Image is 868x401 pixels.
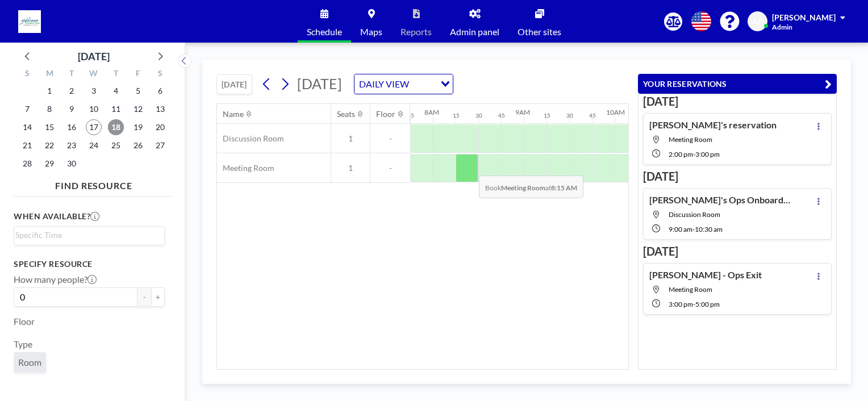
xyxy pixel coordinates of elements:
[14,176,174,191] h4: FIND RESOURCE
[669,300,693,308] span: 3:00 PM
[78,48,110,64] div: [DATE]
[669,150,693,158] span: 2:00 PM
[108,119,124,135] span: Thursday, September 18, 2025
[151,287,165,307] button: +
[19,156,35,172] span: Sunday, September 28, 2025
[643,94,832,108] h3: [DATE]
[370,133,410,144] span: -
[515,108,530,116] div: 9AM
[752,16,763,27] span: AP
[566,112,573,119] div: 30
[544,112,550,119] div: 15
[152,83,168,99] span: Saturday, September 6, 2025
[217,133,284,144] span: Discussion Room
[137,287,151,307] button: -
[649,119,777,131] h4: [PERSON_NAME]'s reservation
[643,244,832,258] h3: [DATE]
[475,112,482,119] div: 30
[152,119,168,135] span: Saturday, September 20, 2025
[412,77,434,91] input: Search for option
[86,83,102,99] span: Wednesday, September 3, 2025
[669,210,720,219] span: Discussion Room
[19,137,35,153] span: Sunday, September 21, 2025
[216,74,252,94] button: [DATE]
[354,74,453,94] div: Search for option
[669,225,692,233] span: 9:00 AM
[772,12,836,22] span: [PERSON_NAME]
[18,357,41,368] span: Room
[64,137,80,153] span: Tuesday, September 23, 2025
[64,101,80,117] span: Tuesday, September 9, 2025
[772,23,792,31] span: Admin
[297,75,342,92] span: [DATE]
[669,135,712,144] span: Meeting Room
[64,119,80,135] span: Tuesday, September 16, 2025
[130,137,146,153] span: Friday, September 26, 2025
[407,112,414,119] div: 45
[41,83,57,99] span: Monday, September 1, 2025
[357,77,411,91] span: DAILY VIEW
[108,101,124,117] span: Thursday, September 11, 2025
[41,101,57,117] span: Monday, September 8, 2025
[61,67,83,82] div: T
[130,101,146,117] span: Friday, September 12, 2025
[695,150,720,158] span: 3:00 PM
[331,163,370,173] span: 1
[14,339,32,350] label: Type
[551,183,577,192] b: 8:15 AM
[130,83,146,99] span: Friday, September 5, 2025
[669,285,712,294] span: Meeting Room
[105,67,127,82] div: T
[14,227,164,244] div: Search for option
[149,67,171,82] div: S
[15,229,158,241] input: Search for option
[39,67,61,82] div: M
[360,27,382,36] span: Maps
[501,183,545,192] b: Meeting Room
[83,67,105,82] div: W
[695,225,723,233] span: 10:30 AM
[19,119,35,135] span: Sunday, September 14, 2025
[14,316,35,327] label: Floor
[86,101,102,117] span: Wednesday, September 10, 2025
[337,109,355,119] div: Seats
[606,108,625,116] div: 10AM
[41,119,57,135] span: Monday, September 15, 2025
[130,119,146,135] span: Friday, September 19, 2025
[41,156,57,172] span: Monday, September 29, 2025
[331,133,370,144] span: 1
[217,163,274,173] span: Meeting Room
[307,27,342,36] span: Schedule
[86,119,102,135] span: Wednesday, September 17, 2025
[479,176,583,198] span: Book at
[695,300,720,308] span: 5:00 PM
[16,67,39,82] div: S
[643,169,832,183] h3: [DATE]
[64,83,80,99] span: Tuesday, September 2, 2025
[14,259,165,269] h3: Specify resource
[638,74,837,94] button: YOUR RESERVATIONS
[370,163,410,173] span: -
[223,109,244,119] div: Name
[18,10,41,33] img: organization-logo
[14,274,97,285] label: How many people?
[518,27,561,36] span: Other sites
[86,137,102,153] span: Wednesday, September 24, 2025
[108,83,124,99] span: Thursday, September 4, 2025
[41,137,57,153] span: Monday, September 22, 2025
[649,194,791,206] h4: [PERSON_NAME]'s Ops Onboarding
[693,150,695,158] span: -
[498,112,505,119] div: 45
[152,137,168,153] span: Saturday, September 27, 2025
[64,156,80,172] span: Tuesday, September 30, 2025
[19,101,35,117] span: Sunday, September 7, 2025
[400,27,432,36] span: Reports
[108,137,124,153] span: Thursday, September 25, 2025
[127,67,149,82] div: F
[693,300,695,308] span: -
[376,109,395,119] div: Floor
[649,269,762,281] h4: [PERSON_NAME] - Ops Exit
[424,108,439,116] div: 8AM
[692,225,695,233] span: -
[152,101,168,117] span: Saturday, September 13, 2025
